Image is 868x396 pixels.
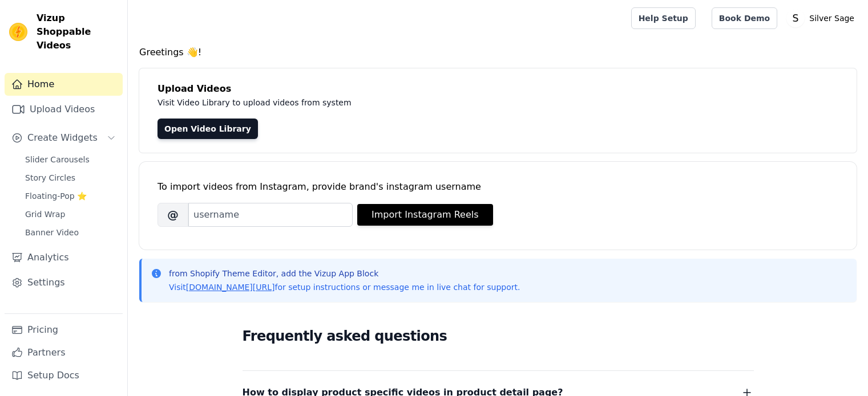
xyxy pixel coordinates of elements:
span: Slider Carousels [25,154,90,165]
h4: Greetings 👋! [139,46,857,59]
a: Book Demo [712,7,777,29]
span: Vizup Shoppable Videos [37,11,118,52]
span: @ [158,203,188,227]
p: Silver Sage [805,8,859,28]
button: Create Widgets [5,126,123,149]
a: Partners [5,341,123,364]
div: To import videos from Instagram, provide brand's instagram username [158,180,838,194]
a: Story Circles [18,170,123,186]
a: Grid Wrap [18,206,123,222]
img: Vizup [9,23,27,41]
a: Home [5,73,123,96]
a: Floating-Pop ⭐ [18,188,123,204]
a: Upload Videos [5,98,123,121]
a: Help Setup [631,7,696,29]
button: Import Instagram Reels [357,204,493,226]
span: Create Widgets [27,131,98,145]
span: Floating-Pop ⭐ [25,190,87,202]
a: Banner Video [18,224,123,240]
input: username [188,203,353,227]
span: Story Circles [25,172,75,183]
h4: Upload Videos [158,82,838,96]
a: Setup Docs [5,364,123,387]
a: [DOMAIN_NAME][URL] [186,283,275,292]
a: Open Video Library [158,119,258,139]
p: Visit for setup instructions or message me in live chat for support. [169,281,520,293]
span: Grid Wrap [25,209,65,220]
a: Pricing [5,319,123,341]
p: Visit Video Library to upload videos from system [158,96,669,109]
a: Analytics [5,246,123,269]
a: Slider Carousels [18,152,123,168]
p: from Shopify Theme Editor, add the Vizup App Block [169,268,520,279]
button: S Silver Sage [786,8,859,28]
span: Banner Video [25,227,79,238]
h2: Frequently asked questions [243,325,754,348]
text: S [793,13,799,24]
a: Settings [5,271,123,294]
